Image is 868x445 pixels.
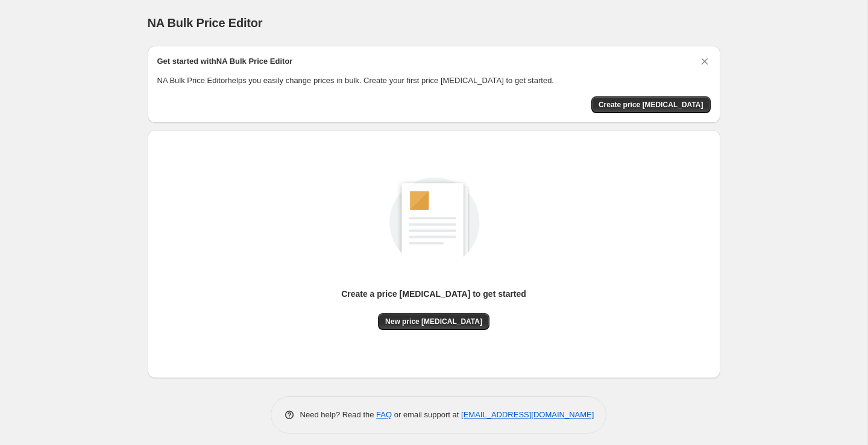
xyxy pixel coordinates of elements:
a: [EMAIL_ADDRESS][DOMAIN_NAME] [461,410,594,419]
p: Create a price [MEDICAL_DATA] to get started [341,288,526,300]
h2: Get started with NA Bulk Price Editor [157,55,293,67]
button: New price [MEDICAL_DATA] [378,313,489,330]
span: Need help? Read the [300,410,377,419]
button: Dismiss card [699,55,711,67]
span: NA Bulk Price Editor [148,16,263,30]
span: New price [MEDICAL_DATA] [385,317,482,326]
button: Create price change job [591,96,711,113]
p: NA Bulk Price Editor helps you easily change prices in bulk. Create your first price [MEDICAL_DAT... [157,75,711,87]
span: or email support at [392,410,461,419]
a: FAQ [376,410,392,419]
span: Create price [MEDICAL_DATA] [599,100,703,110]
